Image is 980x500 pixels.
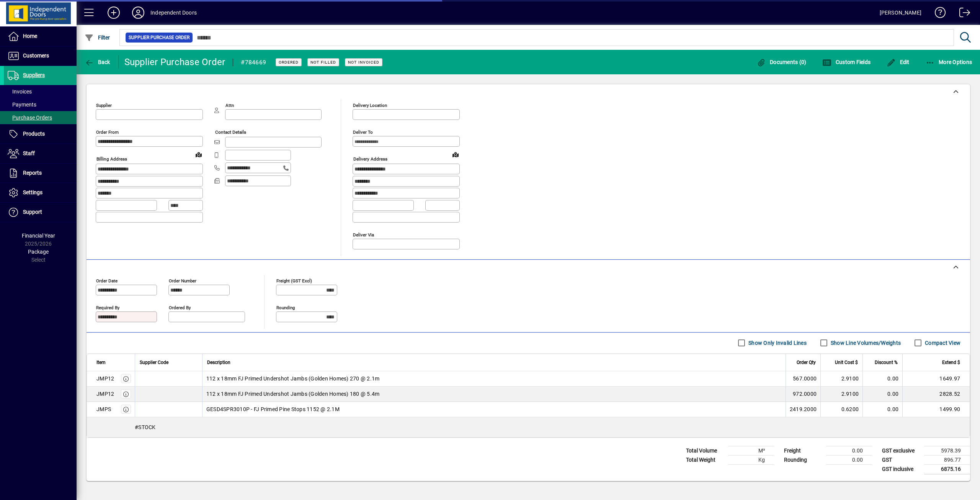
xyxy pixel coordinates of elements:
[862,371,902,387] td: 0.00
[755,55,808,69] button: Documents (0)
[96,305,119,310] mat-label: Required by
[887,59,910,65] span: Edit
[23,189,42,195] span: Settings
[140,358,168,367] span: Supplier Code
[954,2,970,26] a: Logout
[241,56,266,69] div: #784669
[207,358,230,367] span: Description
[826,455,872,464] td: 0.00
[129,34,189,41] span: Supplier Purchase Order
[780,455,826,464] td: Rounding
[276,305,295,310] mat-label: Rounding
[276,278,312,283] mat-label: Freight (GST excl)
[353,130,373,135] mat-label: Deliver To
[862,402,902,417] td: 0.00
[206,375,380,382] span: 112 x 18mm FJ Primed Undershot Jambs (Golden Homes) 270 @ 2.1m
[878,446,924,455] td: GST exclusive
[829,339,901,347] label: Show Line Volumes/Weights
[96,390,114,398] div: JMP12
[4,203,77,222] a: Support
[87,417,970,437] div: #STOCK
[820,402,862,417] td: 0.6200
[193,148,205,161] a: View on map
[206,405,340,413] span: GESD4SPR3010P - FJ Primed Pine Stops 1152 @ 2.1M
[101,6,126,20] button: Add
[96,375,114,382] div: JMP12
[880,7,921,19] div: [PERSON_NAME]
[757,59,807,65] span: Documents (0)
[878,455,924,464] td: GST
[4,98,77,111] a: Payments
[786,371,820,387] td: 567.0000
[4,111,77,124] a: Purchase Orders
[682,446,728,455] td: Total Volume
[875,358,898,367] span: Discount %
[4,46,77,66] a: Customers
[23,170,42,176] span: Reports
[353,232,374,237] mat-label: Deliver via
[826,446,872,455] td: 0.00
[348,60,379,65] span: Not Invoiced
[449,148,462,161] a: View on map
[926,59,972,65] span: More Options
[820,387,862,402] td: 2.9100
[96,358,106,367] span: Item
[310,60,336,65] span: Not Filled
[77,55,119,69] app-page-header-button: Back
[885,55,911,69] button: Edit
[23,52,49,59] span: Customers
[862,387,902,402] td: 0.00
[4,183,77,202] a: Settings
[23,209,42,215] span: Support
[786,387,820,402] td: 972.0000
[225,103,234,108] mat-label: Attn
[835,358,858,367] span: Unit Cost $
[23,131,45,137] span: Products
[28,249,49,255] span: Package
[682,455,728,464] td: Total Weight
[96,103,112,108] mat-label: Supplier
[786,402,820,417] td: 2419.2000
[353,103,387,108] mat-label: Delivery Location
[4,144,77,163] a: Staff
[83,55,112,69] button: Back
[728,446,774,455] td: M³
[169,305,191,310] mat-label: Ordered by
[929,2,946,26] a: Knowledge Base
[4,85,77,98] a: Invoices
[96,130,119,135] mat-label: Order from
[279,60,299,65] span: Ordered
[126,6,150,20] button: Profile
[878,464,924,474] td: GST inclusive
[820,55,872,69] button: Custom Fields
[23,33,37,39] span: Home
[8,115,52,121] span: Purchase Orders
[902,402,970,417] td: 1499.90
[902,387,970,402] td: 2828.52
[124,56,225,68] div: Supplier Purchase Order
[83,31,112,44] button: Filter
[22,233,55,239] span: Financial Year
[4,27,77,46] a: Home
[150,7,197,19] div: Independent Doors
[4,164,77,183] a: Reports
[924,446,970,455] td: 5978.39
[23,150,35,156] span: Staff
[96,405,111,413] div: JMPS
[23,72,45,78] span: Suppliers
[728,455,774,464] td: Kg
[85,59,110,65] span: Back
[820,371,862,387] td: 2.9100
[822,59,871,65] span: Custom Fields
[902,371,970,387] td: 1649.97
[8,89,32,95] span: Invoices
[923,339,960,347] label: Compact View
[924,464,970,474] td: 6875.16
[924,455,970,464] td: 896.77
[96,278,118,283] mat-label: Order date
[169,278,196,283] mat-label: Order number
[797,358,816,367] span: Order Qty
[85,34,110,41] span: Filter
[206,390,380,398] span: 112 x 18mm FJ Primed Undershot Jambs (Golden Homes) 180 @ 5.4m
[4,125,77,144] a: Products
